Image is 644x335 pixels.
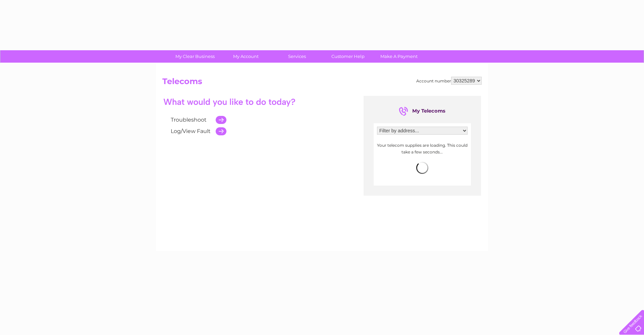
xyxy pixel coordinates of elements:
[377,142,468,155] p: Your telecom supplies are loading. This could take a few seconds...
[269,50,325,63] a: Services
[218,50,274,63] a: My Account
[371,50,427,63] a: Make A Payment
[399,106,446,117] div: My Telecoms
[171,128,211,134] a: Log/View Fault
[171,117,207,123] a: Troubleshoot
[416,77,482,85] div: Account number
[162,77,482,89] h2: Telecoms
[416,162,428,174] img: loading
[167,50,223,63] a: My Clear Business
[320,50,376,63] a: Customer Help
